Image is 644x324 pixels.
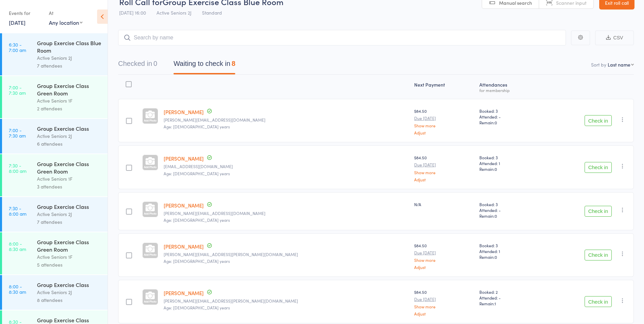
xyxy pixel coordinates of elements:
[37,175,102,183] div: Active Seniors 1F
[164,164,409,169] small: jcassell6@bigpond.com
[164,305,230,310] span: Age: [DEMOGRAPHIC_DATA] years
[479,155,538,160] span: Booked: 3
[9,127,26,138] time: 7:00 - 7:30 am
[414,265,474,269] a: Adjust
[164,211,409,216] small: peter.finlay66@gmail.com
[495,120,497,125] span: 0
[118,56,157,74] button: Checked in0
[414,177,474,182] a: Adjust
[479,88,538,92] div: for membership
[37,210,102,218] div: Active Seniors 2J
[414,311,474,316] a: Adjust
[118,30,566,46] input: Search by name
[164,252,409,257] small: robert.hetherington@bigpond.com
[202,9,222,16] span: Standard
[479,248,538,254] span: Attended: 1
[37,140,102,148] div: 6 attendees
[232,60,235,67] div: 8
[37,296,102,304] div: 8 attendees
[414,108,474,135] div: $84.50
[2,275,108,310] a: 8:00 -8:30 amGroup Exercise ClassActive Seniors 2J8 attendees
[2,33,108,75] a: 6:30 -7:00 amGroup Exercise Class Blue RoomActive Seniors 2J7 attendees
[595,31,634,45] button: CSV
[164,108,204,115] a: [PERSON_NAME]
[585,162,612,173] button: Check in
[479,160,538,166] span: Attended: 1
[164,202,204,209] a: [PERSON_NAME]
[164,118,409,122] small: juanitabrand@optusnet.com.au
[479,254,538,260] span: Remain:
[164,155,204,162] a: [PERSON_NAME]
[585,296,612,307] button: Check in
[414,289,474,316] div: $84.50
[37,288,102,296] div: Active Seniors 2J
[414,162,474,167] small: Due [DATE]
[495,213,497,219] span: 0
[37,62,102,70] div: 7 attendees
[9,7,42,19] div: Events for
[37,281,102,288] div: Group Exercise Class
[414,155,474,181] div: $84.50
[9,241,26,252] time: 8:00 - 8:30 am
[157,9,191,16] span: Active Seniors 2J
[479,120,538,125] span: Remain:
[495,301,496,306] span: 1
[164,124,230,129] span: Age: [DEMOGRAPHIC_DATA] years
[9,284,26,294] time: 8:00 - 8:30 am
[119,9,146,16] span: [DATE] 16:00
[591,61,606,68] label: Sort by
[9,163,26,174] time: 7:30 - 8:00 am
[2,119,108,154] a: 7:00 -7:30 amGroup Exercise ClassActive Seniors 2J6 attendees
[414,304,474,309] a: Show more
[414,242,474,269] div: $84.50
[164,170,230,176] span: Age: [DEMOGRAPHIC_DATA] years
[37,160,102,175] div: Group Exercise Class Green Room
[37,183,102,191] div: 3 attendees
[495,166,497,172] span: 0
[479,213,538,219] span: Remain:
[164,243,204,250] a: [PERSON_NAME]
[585,115,612,126] button: Check in
[37,105,102,112] div: 2 attendees
[414,258,474,262] a: Show more
[37,54,102,62] div: Active Seniors 2J
[414,123,474,128] a: Show more
[9,205,26,216] time: 7:30 - 8:00 am
[414,116,474,121] small: Due [DATE]
[479,166,538,172] span: Remain:
[37,203,102,210] div: Group Exercise Class
[414,297,474,302] small: Due [DATE]
[37,253,102,261] div: Active Seniors 1F
[49,19,82,26] div: Any location
[173,56,235,74] button: Waiting to check in8
[495,254,497,260] span: 0
[37,261,102,269] div: 5 attendees
[37,97,102,105] div: Active Seniors 1F
[479,114,538,120] span: Attended: -
[164,258,230,264] span: Age: [DEMOGRAPHIC_DATA] years
[479,289,538,295] span: Booked: 2
[411,78,477,96] div: Next Payment
[585,250,612,260] button: Check in
[9,19,25,26] a: [DATE]
[414,130,474,135] a: Adjust
[2,232,108,274] a: 8:00 -8:30 amGroup Exercise Class Green RoomActive Seniors 1F5 attendees
[479,301,538,306] span: Remain:
[608,61,630,68] div: Last name
[153,60,157,67] div: 0
[37,132,102,140] div: Active Seniors 2J
[479,242,538,248] span: Booked: 3
[2,197,108,232] a: 7:30 -8:00 amGroup Exercise ClassActive Seniors 2J7 attendees
[37,218,102,226] div: 7 attendees
[164,299,409,303] small: diane.hetherington@bigpond.com
[2,76,108,118] a: 7:00 -7:30 amGroup Exercise Class Green RoomActive Seniors 1F2 attendees
[9,42,26,53] time: 6:30 - 7:00 am
[49,7,82,19] div: At
[164,217,230,223] span: Age: [DEMOGRAPHIC_DATA] years
[479,201,538,207] span: Booked: 3
[414,170,474,175] a: Show more
[477,78,540,96] div: Atten­dances
[414,201,474,207] div: N/A
[479,108,538,114] span: Booked: 3
[414,250,474,255] small: Due [DATE]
